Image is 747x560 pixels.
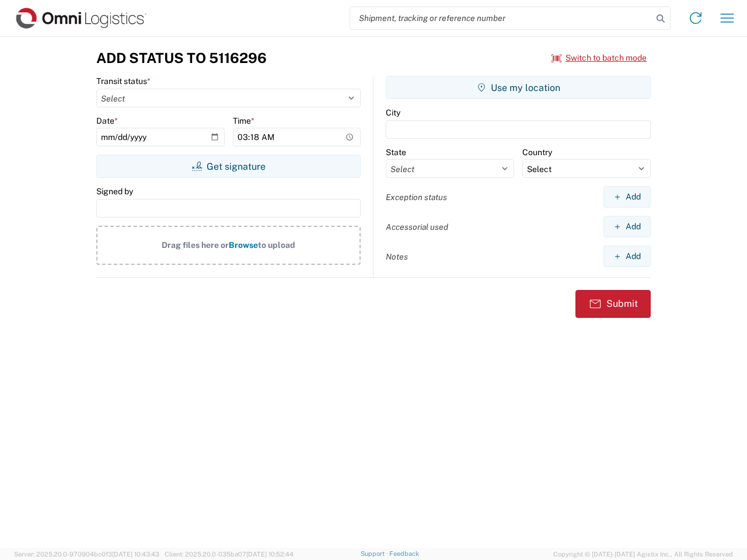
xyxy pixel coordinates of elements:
[112,551,159,558] span: [DATE] 10:43:43
[386,222,448,232] label: Accessorial used
[162,240,229,250] span: Drag files here or
[386,107,400,118] label: City
[386,147,406,157] label: State
[386,192,447,202] label: Exception status
[258,240,295,250] span: to upload
[165,551,294,558] span: Client: 2025.20.0-035ba07
[522,147,552,157] label: Country
[389,550,419,557] a: Feedback
[603,216,651,237] button: Add
[96,76,151,86] label: Transit status
[229,240,258,250] span: Browse
[386,76,651,99] button: Use my location
[386,251,408,262] label: Notes
[551,48,647,68] button: Switch to batch mode
[553,549,733,559] span: Copyright © [DATE]-[DATE] Agistix Inc., All Rights Reserved
[96,116,118,126] label: Date
[575,290,651,318] button: Submit
[96,186,133,197] label: Signed by
[350,7,652,29] input: Shipment, tracking or reference number
[361,550,390,557] a: Support
[603,186,651,208] button: Add
[96,50,267,66] h3: Add Status to 5116296
[246,551,294,558] span: [DATE] 10:52:44
[96,155,361,178] button: Get signature
[14,551,159,558] span: Server: 2025.20.0-970904bc0f3
[603,246,651,267] button: Add
[233,116,254,126] label: Time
